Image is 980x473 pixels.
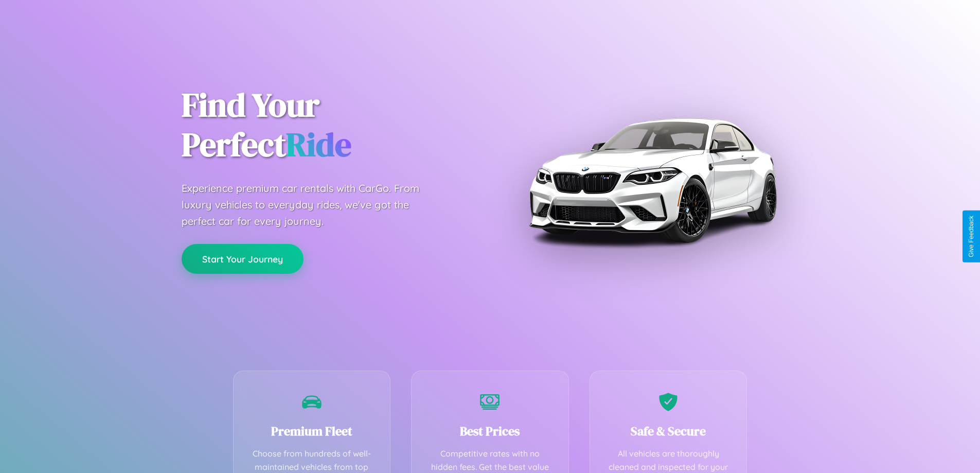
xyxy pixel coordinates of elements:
p: Experience premium car rentals with CarGo. From luxury vehicles to everyday rides, we've got the ... [182,180,439,230]
div: Give Feedback [968,216,975,257]
h3: Safe & Secure [605,423,732,440]
span: Ride [286,122,351,167]
button: Start Your Journey [182,244,304,274]
img: Premium BMW car rental vehicle [524,51,781,309]
h1: Find Your Perfect [182,85,475,165]
h3: Premium Fleet [249,423,375,440]
h3: Best Prices [427,423,553,440]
